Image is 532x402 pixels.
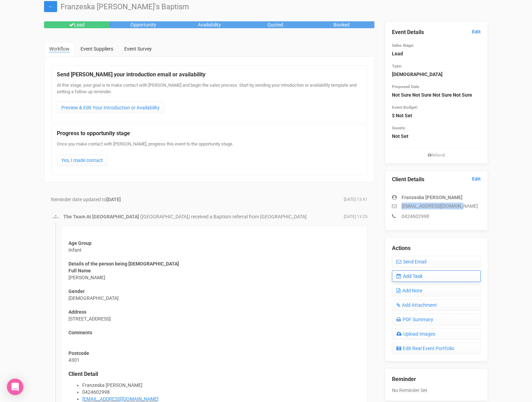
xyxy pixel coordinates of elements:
[7,379,23,395] div: Open Intercom Messenger
[82,396,159,402] a: [EMAIL_ADDRESS][DOMAIN_NAME]
[392,43,414,48] small: Sales Stage:
[392,299,481,311] a: Add Attachment
[68,309,86,315] strong: Address
[392,92,472,98] strong: Not Sure Not Sure Not Sure Not Sure
[344,214,368,220] span: [DATE] 13:25
[75,42,118,56] a: Event Suppliers
[176,21,242,28] div: Availability
[392,328,481,340] a: Upload Images
[57,82,362,117] div: At this stage, your goal is to make contact with [PERSON_NAME] and begin the sales process. Start...
[68,261,179,267] strong: Details of the person being [DEMOGRAPHIC_DATA]
[392,369,481,394] div: No Reminder Set
[392,126,406,130] small: Guests:
[392,376,481,383] legend: Reminder
[57,130,362,138] legend: Progress to opportunity stage
[57,102,164,113] a: Preview & Edit Your Introduction or Availability
[392,64,402,68] small: Type:
[57,154,107,166] a: Yes, I made contact
[68,370,360,378] legend: Client Detail
[68,289,85,294] strong: Gender
[392,285,481,296] a: Add Note
[68,288,119,302] span: [DEMOGRAPHIC_DATA]
[308,21,374,28] div: Booked
[472,29,481,35] a: Edit
[392,314,481,325] a: PDF Summary
[44,1,57,12] a: ←
[392,51,403,56] strong: Lead
[44,3,488,11] h1: Franzeska [PERSON_NAME]'s Baptism
[82,389,360,395] li: 0424602998
[52,214,59,220] img: BGLogo.jpg
[110,21,176,28] div: Opportunity
[51,197,121,202] span: Reminder date updated to
[68,267,105,281] span: [PERSON_NAME]
[392,84,419,89] small: Proposed Date
[392,270,481,282] a: Add Task
[392,105,418,110] small: Event Budget:
[392,152,481,158] small: Referral
[119,42,157,56] a: Event Survey
[392,113,412,118] strong: $ Not Set
[392,72,443,77] strong: [DEMOGRAPHIC_DATA]
[68,240,92,253] span: Infant
[44,21,110,28] div: Lead
[82,382,360,389] li: Franzeska [PERSON_NAME]
[392,245,481,252] legend: Actions
[472,176,481,182] a: Edit
[392,343,481,354] a: Edit Real Event Portfolio
[392,133,408,139] strong: Not Set
[392,176,481,184] legend: Client Details
[68,268,91,273] strong: Full Name
[68,330,92,335] strong: Comments
[344,197,368,203] span: [DATE] 13:41
[392,203,481,209] p: [EMAIL_ADDRESS][DOMAIN_NAME]
[392,256,481,268] a: Send Email
[106,197,121,202] b: [DATE]
[242,21,308,28] div: Quoted
[57,71,362,79] legend: Send [PERSON_NAME] your introduction email or availability
[57,141,362,166] div: Once you make contact with [PERSON_NAME], progress this event to the opportunity stage.
[68,308,111,322] span: [STREET_ADDRESS]
[392,213,481,220] p: 0424602998
[68,240,92,246] strong: Age Group
[68,350,89,356] strong: Postcode
[402,195,462,200] strong: Franzeska [PERSON_NAME]
[63,214,139,219] strong: The Team At [GEOGRAPHIC_DATA]
[392,29,481,36] legend: Event Details
[44,42,75,56] a: Workflow
[140,214,307,219] span: ([GEOGRAPHIC_DATA]) received a Baptism referral from [GEOGRAPHIC_DATA]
